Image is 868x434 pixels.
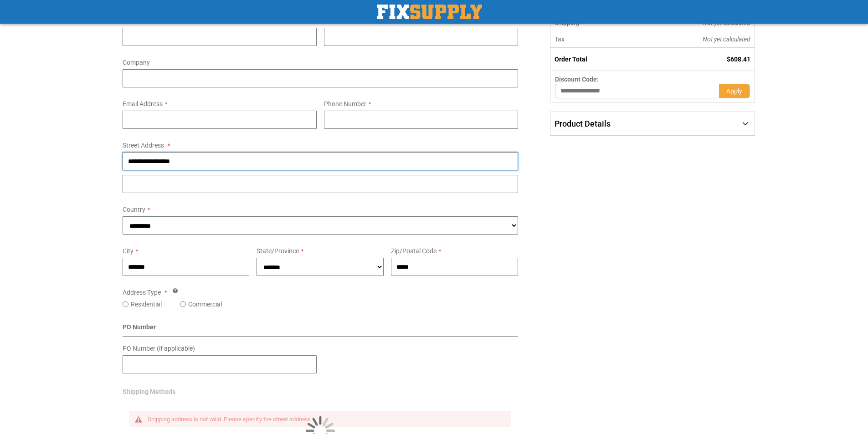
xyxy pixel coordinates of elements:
[188,300,222,309] label: Commercial
[123,345,195,352] span: PO Number (if applicable)
[391,247,437,255] span: Zip/Postal Code
[324,17,355,25] span: Last Name
[555,19,579,26] span: Shipping
[703,36,750,43] span: Not yet calculated
[123,17,154,25] span: First Name
[377,5,482,19] img: Fix Industrial Supply
[703,19,750,26] span: Not yet calculated
[726,87,742,95] span: Apply
[377,5,482,19] a: store logo
[727,56,750,63] span: $608.41
[123,206,145,213] span: Country
[123,142,164,149] span: Street Address
[555,56,587,63] strong: Order Total
[131,300,162,309] label: Residential
[324,100,366,107] span: Phone Number
[555,76,599,83] span: Discount Code:
[123,322,519,337] div: PO Number
[257,247,299,255] span: State/Province
[719,84,750,98] button: Apply
[550,31,641,48] th: Tax
[123,59,150,66] span: Company
[123,100,163,107] span: Email Address
[555,119,611,128] span: Product Details
[123,289,161,296] span: Address Type
[123,247,134,255] span: City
